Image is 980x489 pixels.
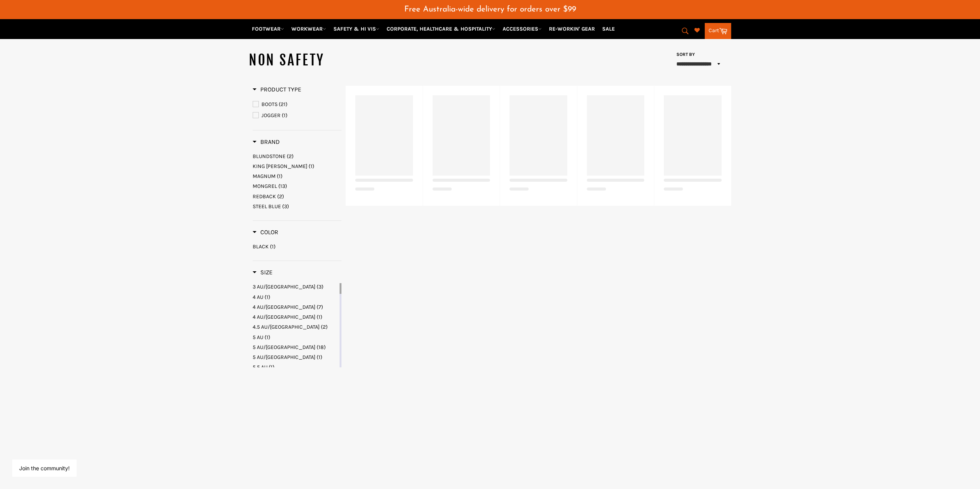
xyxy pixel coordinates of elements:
[317,314,322,320] span: (1)
[253,203,281,210] span: STEEL BLUE
[253,100,341,109] a: BOOTS
[253,324,320,330] span: 4.5 AU/[GEOGRAPHIC_DATA]
[500,22,545,36] a: ACCESSORIES
[253,269,273,276] h3: Size
[278,183,287,189] span: (13)
[253,344,315,350] span: 5 AU/[GEOGRAPHIC_DATA]
[309,163,314,170] span: (1)
[253,323,338,331] a: 4.5 AU/UK
[253,163,307,170] span: KING [PERSON_NAME]
[253,228,278,236] h3: Color
[287,153,294,160] span: (2)
[253,293,338,301] a: 4 AU
[321,324,328,330] span: (2)
[253,344,338,351] a: 5 AU/UK
[253,193,276,200] span: REDBACK
[384,22,498,36] a: CORPORATE, HEALTHCARE & HOSPITALITY
[253,153,341,160] a: BLUNDSTONE
[249,22,287,36] a: FOOTWEAR
[253,363,338,371] a: 5.5 AU
[705,23,731,39] a: Cart
[249,51,490,70] h1: NON SAFETY
[674,51,695,58] label: Sort by
[404,5,576,13] span: Free Australia-wide delivery for orders over $99
[261,101,278,108] span: BOOTS
[253,314,315,320] span: 4 AU/[GEOGRAPHIC_DATA]
[253,304,315,310] span: 4 AU/[GEOGRAPHIC_DATA]
[253,313,338,321] a: 4 AU/US
[253,228,278,236] span: Color
[253,364,268,370] span: 5.5 AU
[253,284,315,290] span: 3 AU/[GEOGRAPHIC_DATA]
[253,294,263,300] span: 4 AU
[265,334,270,341] span: (1)
[288,22,329,36] a: WORKWEAR
[253,153,286,160] span: BLUNDSTONE
[317,354,322,360] span: (1)
[269,364,274,370] span: (1)
[265,294,270,300] span: (1)
[253,334,263,341] span: 5 AU
[253,173,276,179] span: MAGNUM
[261,112,281,119] span: JOGGER
[253,138,280,146] h3: Brand
[282,203,289,210] span: (3)
[253,193,341,200] a: REDBACK
[253,283,338,290] a: 3 AU/UK
[253,243,341,250] a: BLACK
[317,284,323,290] span: (3)
[253,163,341,170] a: KING GEE
[599,22,618,36] a: SALE
[270,243,276,250] span: (1)
[279,101,287,108] span: (21)
[253,203,341,210] a: STEEL BLUE
[317,304,323,310] span: (7)
[253,111,341,120] a: JOGGER
[253,354,338,361] a: 5 AU/US
[253,86,301,93] h3: Product Type
[317,344,326,350] span: (18)
[253,303,338,311] a: 4 AU/UK
[330,22,382,36] a: SAFETY & HI VIS
[253,183,277,189] span: MONGREL
[253,334,338,341] a: 5 AU
[277,173,283,179] span: (1)
[253,183,341,190] a: MONGREL
[253,243,269,250] span: BLACK
[253,354,315,360] span: 5 AU/[GEOGRAPHIC_DATA]
[253,173,341,180] a: MAGNUM
[282,112,287,119] span: (1)
[19,465,70,471] button: Join the community!
[546,22,598,36] a: RE-WORKIN' GEAR
[277,193,284,200] span: (2)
